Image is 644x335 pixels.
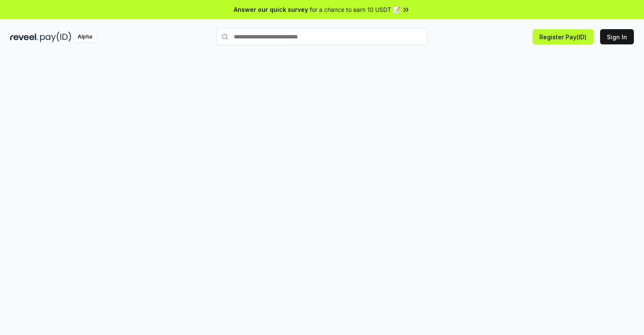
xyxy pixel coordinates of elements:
[234,5,308,14] span: Answer our quick survey
[40,32,71,42] img: pay_id
[10,32,38,42] img: reveel_dark
[73,32,97,42] div: Alpha
[533,29,593,44] button: Register Pay(ID)
[310,5,400,14] span: for a chance to earn 10 USDT 📝
[600,29,634,44] button: Sign In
